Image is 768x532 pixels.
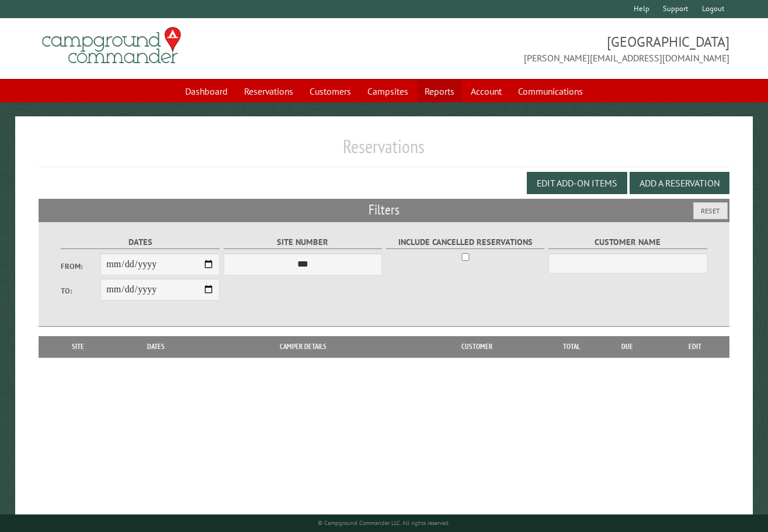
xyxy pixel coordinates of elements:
[237,80,300,102] a: Reservations
[386,236,545,249] label: Include Cancelled Reservations
[224,236,383,249] label: Site Number
[61,285,100,296] label: To:
[406,336,548,357] th: Customer
[39,199,730,221] h2: Filters
[112,336,200,357] th: Dates
[527,172,627,194] button: Edit Add-on Items
[464,80,509,102] a: Account
[595,336,660,357] th: Due
[548,336,595,357] th: Total
[44,336,112,357] th: Site
[418,80,461,102] a: Reports
[630,172,729,194] button: Add a Reservation
[39,23,185,68] img: Campground Commander
[511,80,590,102] a: Communications
[318,519,450,527] small: © Campground Commander LLC. All rights reserved.
[660,336,729,357] th: Edit
[303,80,358,102] a: Customers
[61,261,100,272] label: From:
[360,80,415,102] a: Campsites
[548,236,707,249] label: Customer Name
[200,336,405,357] th: Camper Details
[39,135,730,167] h1: Reservations
[384,32,730,65] span: [GEOGRAPHIC_DATA] [PERSON_NAME][EMAIL_ADDRESS][DOMAIN_NAME]
[178,80,235,102] a: Dashboard
[61,236,220,249] label: Dates
[693,202,728,219] button: Reset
